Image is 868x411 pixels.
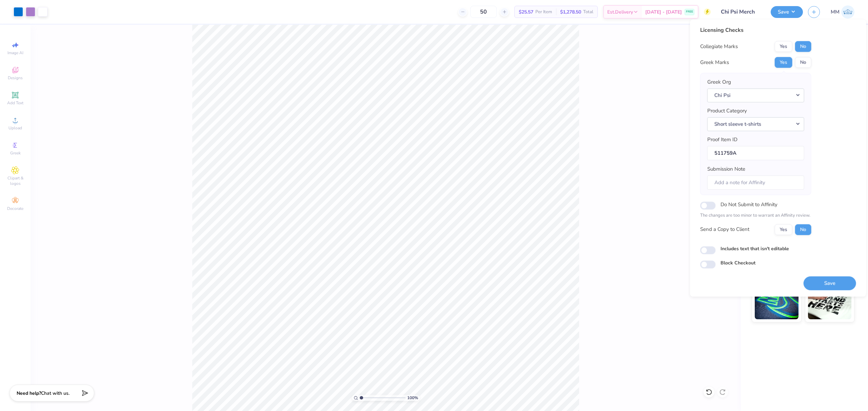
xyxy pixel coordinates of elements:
input: Untitled Design [716,5,766,19]
span: 100 % [407,395,418,401]
span: [DATE] - [DATE] [645,8,682,16]
div: Send a Copy to Client [700,226,749,234]
strong: Need help? [17,390,41,396]
label: Block Checkout [721,259,755,266]
img: Mariah Myssa Salurio [841,5,854,19]
span: Chat with us. [41,390,70,396]
button: No [795,57,811,68]
span: Decorate [7,206,23,211]
div: Greek Marks [700,59,729,66]
span: Est. Delivery [607,8,633,16]
button: Short sleeve t-shirts [707,117,804,131]
span: FREE [686,9,693,14]
span: Add Text [7,100,23,106]
span: Designs [8,75,23,81]
label: Do Not Submit to Affinity [721,200,777,209]
span: Upload [8,125,22,131]
div: Licensing Checks [700,26,811,34]
label: Submission Note [707,165,745,173]
a: MM [831,5,854,19]
span: Clipart & logos [3,175,27,186]
span: MM [831,8,840,16]
span: $25.57 [519,8,533,16]
button: Chi Psi [707,88,804,102]
input: – – [470,6,497,18]
button: Yes [775,41,792,52]
p: The changes are too minor to warrant an Affinity review. [700,212,811,219]
button: Yes [775,57,792,68]
span: Greek [10,150,21,156]
img: Glow in the Dark Ink [755,285,798,319]
span: $1,278.50 [560,8,581,16]
label: Proof Item ID [707,136,737,144]
button: Save [771,6,803,18]
span: Total [583,8,593,16]
label: Greek Org [707,78,731,86]
button: Yes [775,224,792,235]
label: Includes text that isn't editable [721,245,789,252]
img: Water based Ink [808,285,852,319]
input: Add a note for Affinity [707,175,804,190]
button: Save [804,276,856,290]
label: Product Category [707,107,747,115]
span: Per Item [535,8,552,16]
span: Image AI [7,50,23,56]
button: No [795,224,811,235]
div: Collegiate Marks [700,43,738,50]
button: No [795,41,811,52]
